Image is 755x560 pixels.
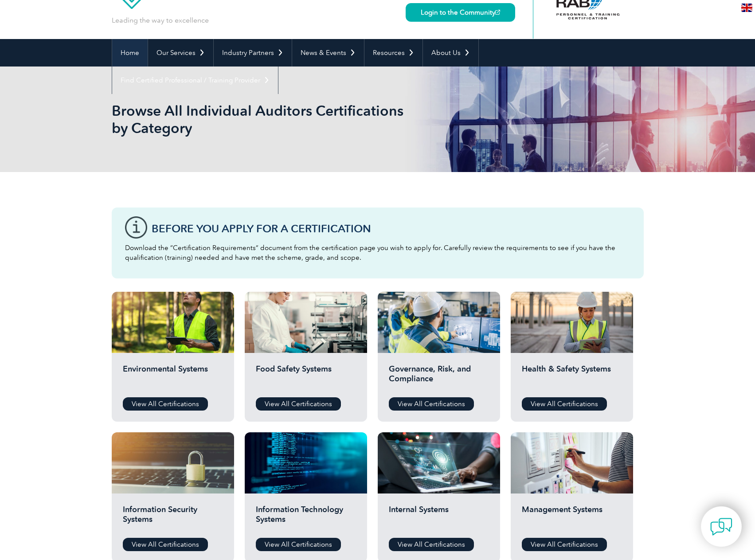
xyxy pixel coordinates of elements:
[522,505,622,531] h2: Management Systems
[522,397,607,411] a: View All Certifications
[256,505,356,531] h2: Information Technology Systems
[256,397,341,411] a: View All Certifications
[148,39,213,67] a: Our Services
[123,364,223,391] h2: Environmental Systems
[125,243,630,262] p: Download the “Certification Requirements” document from the certification page you wish to apply ...
[423,39,478,67] a: About Us
[123,397,208,411] a: View All Certifications
[741,4,752,12] img: en
[522,364,622,391] h2: Health & Safety Systems
[292,39,364,67] a: News & Events
[123,538,208,551] a: View All Certifications
[389,397,474,411] a: View All Certifications
[710,516,732,538] img: contact-chat.png
[112,67,278,94] a: Find Certified Professional / Training Provider
[256,538,341,551] a: View All Certifications
[389,505,489,531] h2: Internal Systems
[152,223,630,234] h3: Before You Apply For a Certification
[123,505,223,531] h2: Information Security Systems
[364,39,422,67] a: Resources
[406,3,515,22] a: Login to the Community
[112,16,209,25] p: Leading the way to excellence
[495,10,500,15] img: open_square.png
[214,39,292,67] a: Industry Partners
[389,364,489,391] h2: Governance, Risk, and Compliance
[112,39,148,67] a: Home
[112,102,452,137] h1: Browse All Individual Auditors Certifications by Category
[256,364,356,391] h2: Food Safety Systems
[522,538,607,551] a: View All Certifications
[389,538,474,551] a: View All Certifications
